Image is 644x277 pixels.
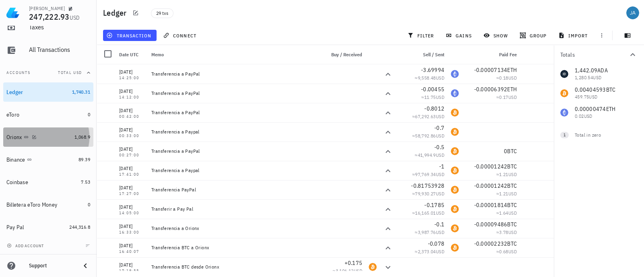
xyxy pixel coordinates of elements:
[151,129,311,135] div: Transferencia a Paypal
[508,94,517,100] span: USD
[499,191,508,197] span: 1.21
[451,109,459,117] div: BTC-icon
[575,131,621,139] div: Total in zero
[436,133,444,139] span: USD
[507,66,517,74] span: ETH
[554,45,644,64] button: Totals
[78,156,90,162] span: 89.39
[421,86,444,93] span: -0.00455
[119,203,145,211] div: [DATE]
[3,172,93,192] a: Coinbase 7.53
[151,90,311,96] div: Transferencia a PayPal
[70,14,80,21] span: USD
[421,66,444,74] span: -3.69994
[119,126,145,134] div: [DATE]
[3,150,93,169] a: Binance 89.39
[29,11,70,22] span: 247,222.93
[436,75,444,81] span: USD
[151,244,311,251] div: Transferencia BTC a Orionx
[333,268,362,274] span: ≈
[108,32,151,39] span: transaction
[412,113,444,119] span: ≈
[415,248,444,254] span: ≈
[474,240,508,247] span: -0.00002232
[345,259,363,267] span: +0.175
[499,248,508,254] span: 0.68
[436,191,444,197] span: USD
[369,263,377,271] div: BTC-icon
[508,75,517,81] span: USD
[3,217,93,237] a: Pay Pal 244,316.8
[415,229,444,235] span: ≈
[418,248,436,254] span: 2,373.04
[415,75,444,81] span: ≈
[516,30,551,41] button: group
[151,225,311,232] div: Transferencia a Orionx
[428,240,445,247] span: -0.078
[69,224,90,230] span: 244,316.8
[424,201,444,209] span: -0.1785
[103,30,157,41] button: transaction
[474,66,508,74] span: -0.00007134
[396,45,448,64] div: Sell / Sent
[151,264,311,270] div: Transferencia BTC desde Orionx
[485,32,508,39] span: show
[451,147,459,155] div: BTC-icon
[508,191,517,197] span: USD
[507,86,517,93] span: ETH
[3,105,93,124] a: eToro 0
[119,145,145,153] div: [DATE]
[314,45,365,64] div: Buy / Received
[474,86,508,93] span: -0.00006392
[415,191,436,197] span: 79,930.27
[436,113,444,119] span: USD
[434,144,444,151] span: -0.5
[336,268,354,274] span: 3,106.12
[6,134,22,141] div: Orionx
[415,113,436,119] span: 67,292.63
[119,184,145,192] div: [DATE]
[74,134,90,140] span: 1,068.9
[404,30,439,41] button: filter
[29,23,90,31] div: Taxes
[508,210,517,216] span: USD
[151,51,164,57] span: Memo
[151,167,311,174] div: Transferencia a Paypal
[507,240,517,247] span: BTC
[58,70,82,75] span: Total USD
[424,105,444,112] span: -0.8012
[474,163,508,170] span: -0.00001242
[411,182,444,189] span: -0.81753928
[119,222,145,230] div: [DATE]
[354,268,362,274] span: USD
[116,45,148,64] div: Date UTC
[508,229,517,235] span: USD
[436,152,444,158] span: USD
[507,148,517,155] span: BTC
[119,211,145,215] div: 14:05:00
[496,171,517,177] span: ≈
[3,63,93,82] button: AccountsTotal USD
[151,109,311,116] div: Transferencia a PayPal
[496,210,517,216] span: ≈
[165,32,196,39] span: connect
[496,191,517,197] span: ≈
[626,6,639,19] div: avatar
[409,32,434,39] span: filter
[442,30,477,41] button: gains
[151,148,311,154] div: Transferencia a PayPal
[434,124,444,131] span: -0.7
[451,186,459,194] div: BTC-icon
[415,133,436,139] span: 58,792.86
[119,134,145,138] div: 00:33:00
[6,111,19,118] div: eToro
[474,201,508,209] span: -0.00001814
[451,89,459,97] div: ETH-icon
[3,18,93,37] a: Taxes
[451,224,459,232] div: BTC-icon
[474,182,508,189] span: -0.00001242
[447,32,471,39] span: gains
[151,187,311,193] div: Transferencia PayPal
[148,45,314,64] div: Memo
[151,71,311,77] div: Transferencia a PayPal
